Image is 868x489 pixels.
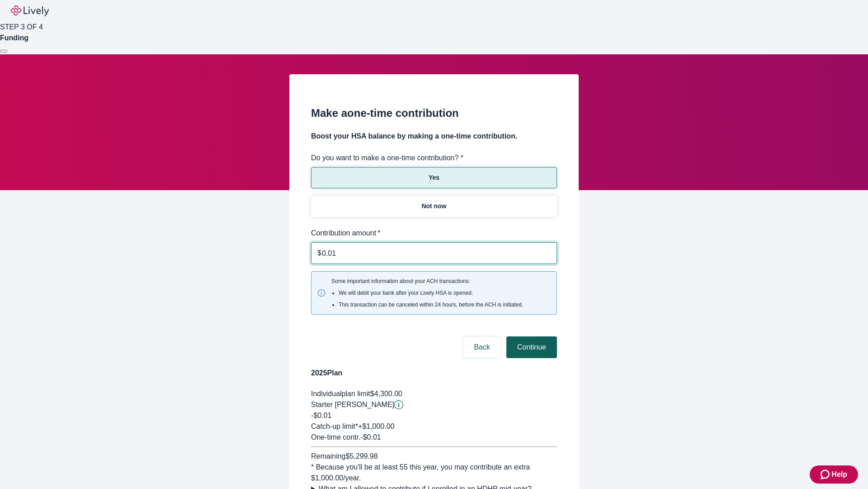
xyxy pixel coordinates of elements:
[421,201,446,211] p: Not now
[311,462,557,484] div: * Because you'll be at least 55 this year, you may contribute an extra $1,000.00 /year.
[311,452,345,460] span: Remaining
[358,422,395,430] span: + $1,000.00
[506,336,557,358] button: Continue
[394,400,403,409] svg: Starter penny details
[311,131,557,142] h4: Boost your HSA balance by making a one-time contribution.
[370,390,402,398] span: $4,300.00
[11,5,49,16] img: Lively
[311,167,557,188] button: Yes
[345,452,377,460] span: $5,299.98
[429,173,439,182] p: Yes
[311,401,394,408] span: Starter [PERSON_NAME]
[339,289,523,297] li: We will debit your bank after your Lively HSA is opened.
[317,248,321,259] p: $
[821,469,831,480] svg: Zendesk support icon
[311,228,381,239] label: Contribution amount
[311,105,557,121] h2: Make a one-time contribution
[331,277,523,309] span: Some important information about your ACH transactions:
[322,244,557,262] input: $0.00
[831,469,847,480] span: Help
[311,153,463,163] label: Do you want to make a one-time contribution? *
[311,422,358,430] span: Catch-up limit*
[311,412,331,419] span: -$0.01
[311,390,370,398] span: Individual plan limit
[360,433,381,441] span: - $0.01
[311,433,360,441] span: One-time contr.
[394,400,403,409] button: Lively will contribute $0.01 to establish your account
[311,368,557,379] h4: 2025 Plan
[810,465,858,484] button: Zendesk support iconHelp
[463,336,501,358] button: Back
[339,301,523,309] li: This transaction can be canceled within 24 hours, before the ACH is initiated.
[311,196,557,217] button: Not now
